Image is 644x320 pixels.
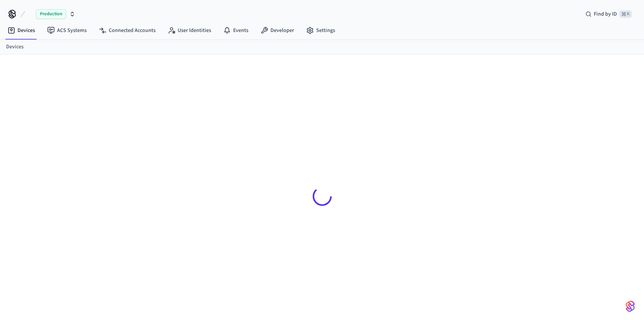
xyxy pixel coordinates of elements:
a: ACS Systems [41,24,93,37]
a: Devices [6,43,24,51]
div: Find by ID⌘ K [579,7,638,21]
a: Connected Accounts [93,24,162,37]
span: Production [36,9,66,19]
a: Events [217,24,254,37]
a: Settings [300,24,341,37]
a: Developer [254,24,300,37]
span: Find by ID [594,10,617,18]
a: Devices [2,24,41,37]
span: ⌘ K [619,10,632,18]
img: SeamLogoGradient.69752ec5.svg [626,300,635,312]
a: User Identities [162,24,217,37]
